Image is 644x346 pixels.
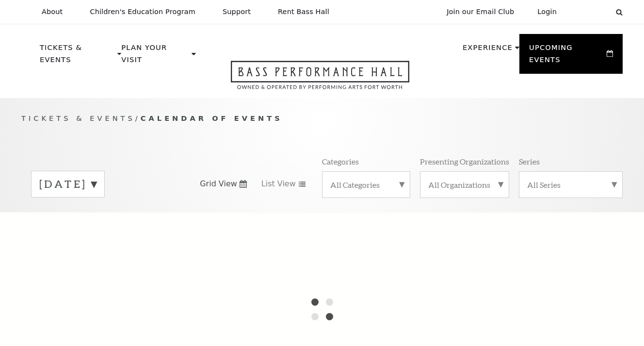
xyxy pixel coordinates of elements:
[428,180,501,190] label: All Organizations
[420,156,509,166] p: Presenting Organizations
[42,8,63,16] p: About
[90,8,195,16] p: Children's Education Program
[21,113,623,125] p: /
[223,8,251,16] p: Support
[40,42,115,71] p: Tickets & Events
[121,42,189,71] p: Plan Your Visit
[39,177,97,192] label: [DATE]
[330,180,402,190] label: All Categories
[322,156,359,166] p: Categories
[21,114,135,122] span: Tickets & Events
[200,179,237,189] span: Grid View
[141,114,283,122] span: Calendar of Events
[278,8,329,16] p: Rent Bass Hall
[519,156,540,166] p: Series
[463,42,513,59] p: Experience
[572,7,607,16] select: Select:
[261,179,296,189] span: List View
[529,42,604,71] p: Upcoming Events
[527,180,614,190] label: All Series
